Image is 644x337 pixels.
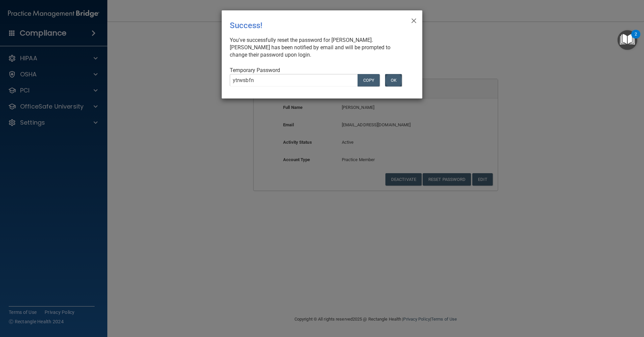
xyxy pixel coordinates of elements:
[411,13,417,26] span: ×
[635,34,637,43] div: 2
[230,16,387,35] div: Success!
[618,30,637,50] button: Open Resource Center, 2 new notifications
[385,74,402,86] button: OK
[528,289,636,316] iframe: Drift Widget Chat Controller
[230,37,409,59] div: You've successfully reset the password for [PERSON_NAME]. [PERSON_NAME] has been notified by emai...
[230,67,280,73] span: Temporary Password
[358,74,380,86] button: COPY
